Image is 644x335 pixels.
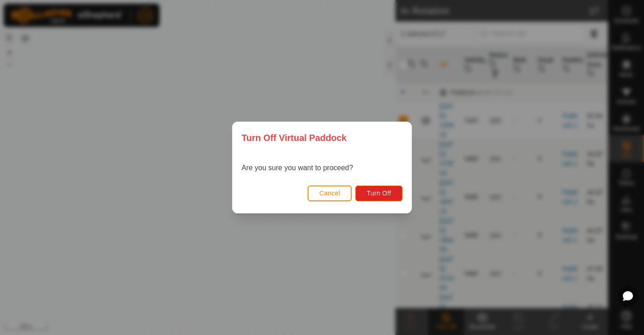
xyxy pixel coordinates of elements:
[319,190,340,197] span: Cancel
[355,186,402,201] button: Turn Off
[308,186,352,201] button: Cancel
[241,163,353,173] p: Are you sure you want to proceed?
[367,190,391,197] span: Turn Off
[241,131,347,145] span: Turn Off Virtual Paddock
